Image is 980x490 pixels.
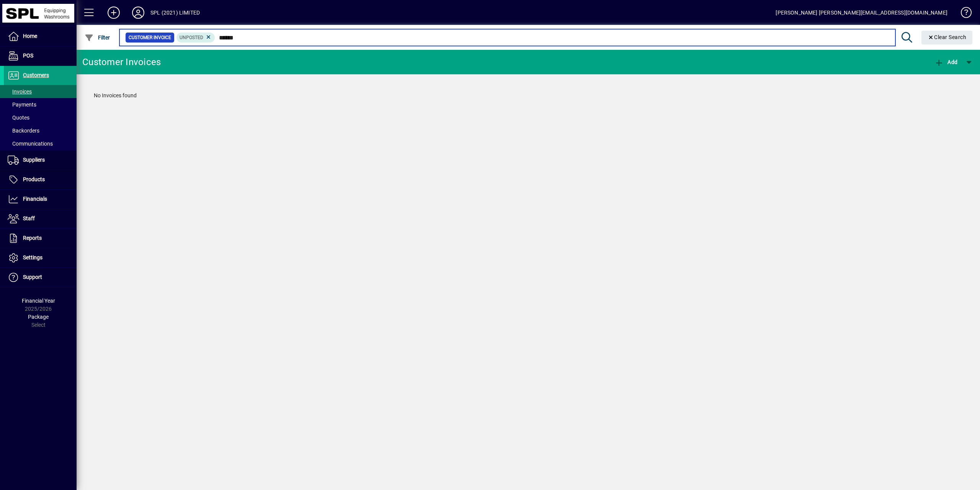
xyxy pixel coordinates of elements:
[4,98,77,111] a: Payments
[23,274,42,280] span: Support
[23,33,37,39] span: Home
[28,314,49,320] span: Package
[101,6,126,20] button: Add
[22,298,55,304] span: Financial Year
[776,7,947,19] div: [PERSON_NAME] [PERSON_NAME][EMAIL_ADDRESS][DOMAIN_NAME]
[8,102,36,108] span: Payments
[129,34,171,41] span: Customer Invoice
[86,84,970,107] div: No Invoices found
[928,34,967,40] span: Clear Search
[8,115,29,121] span: Quotes
[4,85,77,98] a: Invoices
[23,157,45,163] span: Suppliers
[126,6,150,20] button: Profile
[83,31,112,44] button: Filter
[23,176,45,182] span: Products
[4,248,77,267] a: Settings
[4,151,77,170] a: Suppliers
[23,196,47,202] span: Financials
[8,128,39,134] span: Backorders
[921,31,973,44] button: Clear
[955,2,970,26] a: Knowledge Base
[4,124,77,137] a: Backorders
[4,137,77,150] a: Communications
[82,56,161,68] div: Customer Invoices
[933,55,959,69] button: Add
[4,190,77,209] a: Financials
[180,35,203,40] span: Unposted
[176,33,215,43] mat-chip: Customer Invoice Status: Unposted
[150,7,200,19] div: SPL (2021) LIMITED
[8,88,32,95] span: Invoices
[4,46,77,66] a: POS
[23,235,42,241] span: Reports
[4,229,77,248] a: Reports
[934,59,957,65] span: Add
[8,141,53,147] span: Communications
[23,254,42,261] span: Settings
[4,268,77,287] a: Support
[4,170,77,189] a: Products
[85,34,110,41] span: Filter
[23,52,33,59] span: POS
[4,209,77,228] a: Staff
[23,72,49,78] span: Customers
[4,111,77,124] a: Quotes
[4,27,77,46] a: Home
[23,215,35,221] span: Staff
